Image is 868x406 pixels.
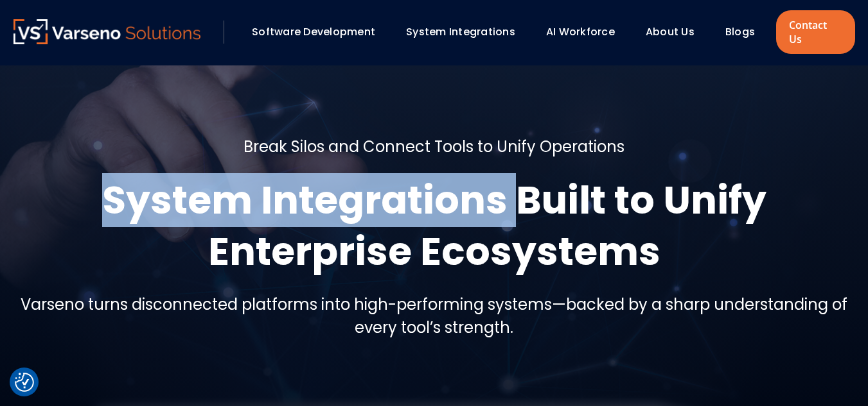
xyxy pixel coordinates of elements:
[252,24,375,39] a: Software Development
[15,373,34,392] button: Cookie Settings
[13,19,201,44] img: Varseno Solutions – Product Engineering & IT Services
[719,21,773,43] div: Blogs
[406,24,515,39] a: System Integrations
[646,24,695,39] a: About Us
[245,21,393,43] div: Software Development
[15,373,34,392] img: Revisit consent button
[776,10,855,54] a: Contact Us
[244,135,624,158] h5: Break Silos and Connect Tools to Unify Operations
[13,174,855,277] h1: System Integrations Built to Unify Enterprise Ecosystems
[540,21,633,43] div: AI Workforce
[639,21,713,43] div: About Us
[400,21,533,43] div: System Integrations
[546,24,615,39] a: AI Workforce
[13,293,855,339] h5: Varseno turns disconnected platforms into high-performing systems—backed by a sharp understanding...
[725,24,755,39] a: Blogs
